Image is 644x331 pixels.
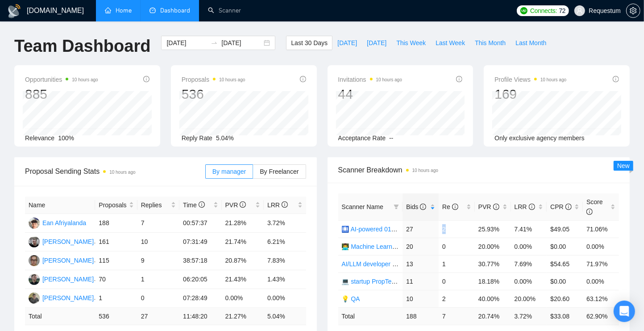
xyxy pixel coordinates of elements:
td: 6.21% [264,233,306,251]
button: Last 30 Days [286,36,332,50]
td: 20.00% [475,238,511,255]
span: Invitations [338,74,402,85]
td: 18.18% [475,272,511,290]
span: info-circle [493,204,499,210]
td: 07:28:49 [179,289,221,308]
td: 0.00% [264,289,306,308]
td: 7 [137,214,179,233]
td: 06:20:05 [179,270,221,289]
td: 27 [137,308,179,325]
td: 2 [439,220,475,238]
button: setting [626,4,640,18]
a: homeHome [105,7,132,14]
td: 2 [439,290,475,307]
span: to [211,39,218,46]
div: Ean Afriyalanda [42,218,86,228]
span: Last Month [515,38,546,48]
span: [DATE] [337,38,357,48]
span: -- [389,134,393,142]
div: 169 [494,86,566,103]
span: info-circle [282,201,288,208]
td: $0.00 [547,272,583,290]
div: [PERSON_NAME] [42,293,94,303]
span: [DATE] [367,38,386,48]
span: filter [394,204,399,209]
span: Connects: [530,6,557,16]
span: Replies [141,200,169,210]
td: 70 [95,270,137,289]
td: 161 [95,233,137,251]
span: filter [392,200,401,214]
td: $54.65 [547,255,583,272]
a: AS[PERSON_NAME] [29,275,94,282]
td: 21.27 % [222,308,264,325]
td: 25.93% [475,220,511,238]
button: [DATE] [362,36,391,50]
td: 62.90 % [583,307,619,325]
td: 7.41% [511,220,547,238]
td: 7.69% [511,255,547,272]
td: 0.00% [222,289,264,308]
td: 1 [95,289,137,308]
span: By Freelancer [260,168,299,175]
a: 💻 startup PropTech+CRM+Construction [342,278,455,285]
button: Last Week [431,36,470,50]
time: 10 hours ago [72,77,98,82]
span: Opportunities [25,74,98,85]
a: IK[PERSON_NAME] [29,256,94,264]
span: Profile Views [494,74,566,85]
span: Proposals [182,74,245,85]
td: 07:31:49 [179,233,221,251]
td: 21.43% [222,270,264,289]
div: 885 [25,86,98,103]
span: PVR [225,201,246,209]
span: info-circle [586,209,593,215]
span: info-circle [300,76,306,82]
img: EA [29,218,40,229]
a: AI/LLM developer 01/10 changed end [342,260,446,268]
img: AK [29,293,40,304]
span: This Week [396,38,426,48]
span: LRR [267,201,288,209]
td: 7 [439,307,475,325]
time: 10 hours ago [109,170,135,175]
td: 21.74% [222,233,264,251]
img: logo [7,4,21,18]
span: dashboard [150,7,156,13]
td: 20 [403,238,439,255]
div: Open Intercom Messenger [614,301,635,322]
div: 44 [338,86,402,103]
span: info-circle [613,76,619,82]
span: 5.04% [216,134,234,142]
span: info-circle [420,204,426,210]
td: 21.28% [222,214,264,233]
a: searchScanner [208,7,241,14]
span: info-circle [529,204,535,210]
button: [DATE] [332,36,362,50]
a: 💡 QA [342,295,360,302]
td: 20.00% [511,290,547,307]
span: Last Week [436,38,465,48]
span: setting [627,7,640,14]
time: 10 hours ago [412,168,438,173]
td: 7.83% [264,251,306,270]
div: [PERSON_NAME] [42,274,94,284]
span: Scanner Breakdown [338,164,619,176]
a: setting [626,7,640,14]
span: Bids [406,203,426,210]
td: 1 [439,255,475,272]
h1: Team Dashboard [14,36,150,57]
span: Re [442,203,458,210]
span: Reply Rate [182,134,212,142]
span: info-circle [143,76,150,82]
span: This Month [475,38,506,48]
span: Dashboard [160,7,190,14]
td: 38:57:18 [179,251,221,270]
td: 27 [403,220,439,238]
td: 115 [95,251,137,270]
span: Time [183,201,204,209]
button: This Month [470,36,511,50]
td: $0.00 [547,238,583,255]
img: VL [29,236,40,247]
td: Total [25,308,95,325]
